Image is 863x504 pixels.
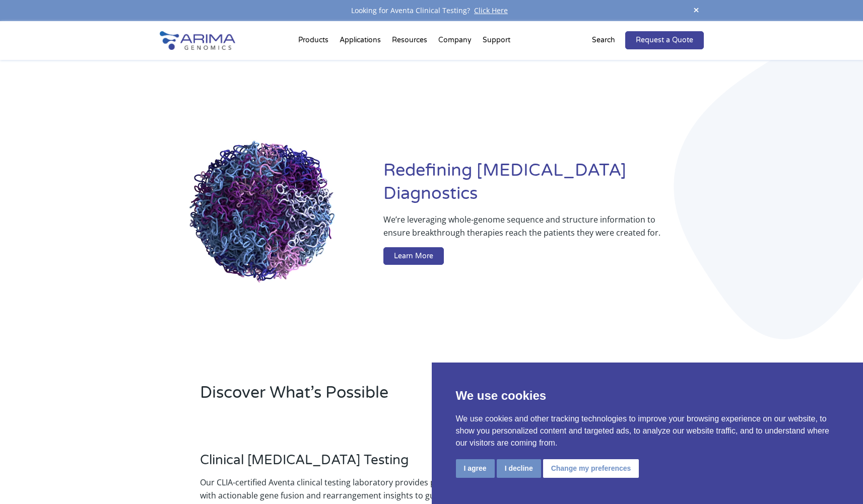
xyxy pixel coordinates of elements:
[456,459,495,478] button: I agree
[200,382,560,412] h2: Discover What’s Possible
[456,387,839,405] p: We use cookies
[160,4,704,17] div: Looking for Aventa Clinical Testing?
[383,247,444,265] a: Learn More
[625,31,704,49] a: Request a Quote
[470,6,512,15] a: Click Here
[456,413,839,449] p: We use cookies and other tracking technologies to improve your browsing experience on our website...
[383,159,703,213] h1: Redefining [MEDICAL_DATA] Diagnostics
[160,31,235,50] img: Arima-Genomics-logo
[200,452,474,476] h3: Clinical [MEDICAL_DATA] Testing
[497,459,541,478] button: I decline
[543,459,639,478] button: Change my preferences
[592,34,615,47] p: Search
